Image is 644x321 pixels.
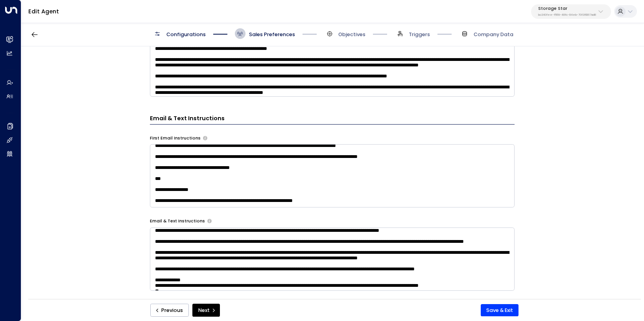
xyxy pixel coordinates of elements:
[338,31,365,38] span: Objectives
[150,218,205,224] label: Email & Text Instructions
[531,4,611,19] button: Storage Starbc340fee-f559-48fc-84eb-70f3f6817ad8
[203,136,207,140] button: Specify instructions for the agent's first email only, such as introductory content, special offe...
[166,31,206,38] span: Configurations
[409,31,430,38] span: Triggers
[150,135,201,141] label: First Email Instructions
[538,6,596,11] p: Storage Star
[150,114,515,125] h3: Email & Text Instructions
[207,219,212,223] button: Provide any specific instructions you want the agent to follow only when responding to leads via ...
[192,304,220,317] button: Next
[150,304,189,317] button: Previous
[249,31,295,38] span: Sales Preferences
[538,13,596,17] p: bc340fee-f559-48fc-84eb-70f3f6817ad8
[474,31,513,38] span: Company Data
[28,7,59,15] a: Edit Agent
[481,304,519,317] button: Save & Exit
